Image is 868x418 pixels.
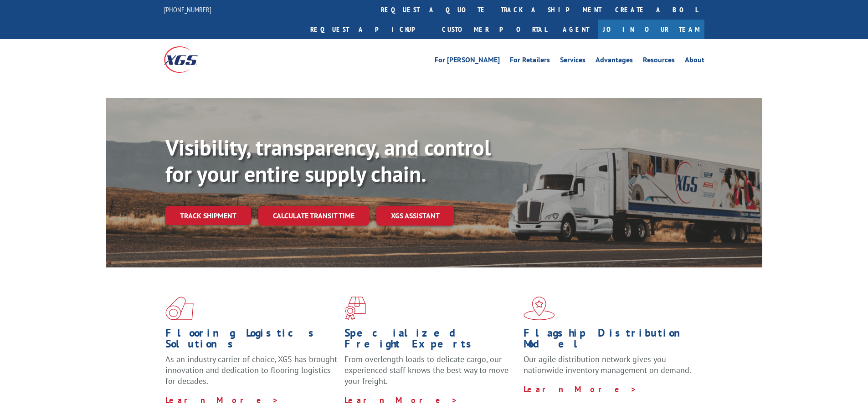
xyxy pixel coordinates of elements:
[598,20,704,39] a: Join Our Team
[524,297,555,320] img: xgs-icon-flagship-distribution-model-red
[164,5,211,14] a: [PHONE_NUMBER]
[344,297,366,320] img: xgs-icon-focused-on-flooring-red
[258,206,369,226] a: Calculate transit time
[435,20,554,39] a: Customer Portal
[554,20,598,39] a: Agent
[165,297,194,320] img: xgs-icon-total-supply-chain-intelligence-red
[165,327,338,354] h1: Flooring Logistics Solutions
[560,56,586,66] a: Services
[344,354,517,394] p: From overlength loads to delicate cargo, our experienced staff knows the best way to move your fr...
[344,395,458,405] a: Learn More >
[165,395,279,405] a: Learn More >
[524,327,696,354] h1: Flagship Distribution Model
[376,206,454,226] a: XGS ASSISTANT
[303,20,435,39] a: Request a pickup
[435,56,500,66] a: For [PERSON_NAME]
[524,354,691,375] span: Our agile distribution network gives you nationwide inventory management on demand.
[165,206,251,225] a: Track shipment
[685,56,704,66] a: About
[524,384,637,394] a: Learn More >
[510,56,550,66] a: For Retailers
[165,133,491,188] b: Visibility, transparency, and control for your entire supply chain.
[596,56,633,66] a: Advantages
[165,354,337,386] span: As an industry carrier of choice, XGS has brought innovation and dedication to flooring logistics...
[643,56,675,66] a: Resources
[344,327,517,354] h1: Specialized Freight Experts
